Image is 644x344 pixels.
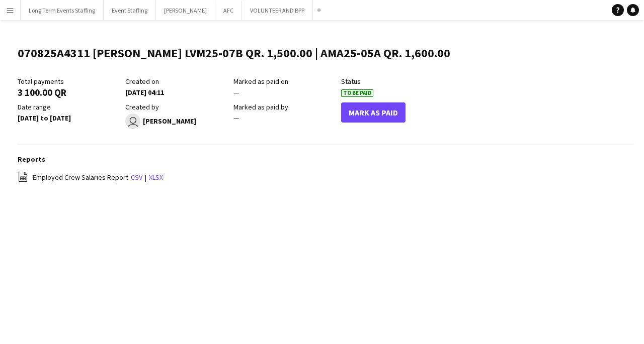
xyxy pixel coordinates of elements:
div: 3 100.00 QR [18,88,120,97]
span: — [233,113,239,123]
div: [PERSON_NAME] [125,113,228,129]
h1: 070825A4311 [PERSON_NAME] LVM25-07B QR. 1,500.00 | AMA25-05A QR. 1,600.00 [18,46,450,61]
div: | [18,171,634,184]
button: Event Staffing [104,1,156,20]
div: Created on [125,77,228,86]
div: Created by [125,102,228,111]
button: Mark As Paid [341,102,406,123]
span: To Be Paid [341,89,373,97]
button: [PERSON_NAME] [156,1,215,20]
div: Status [341,77,444,86]
div: Total payments [18,77,120,86]
div: Marked as paid by [233,102,336,111]
button: VOLUNTEER AND BPP [242,1,313,20]
button: Long Term Events Staffing [21,1,104,20]
div: [DATE] to [DATE] [18,113,120,123]
a: csv [131,173,142,182]
div: Marked as paid on [233,77,336,86]
div: [DATE] 04:11 [125,88,228,97]
div: Date range [18,102,120,111]
h3: Reports [18,155,634,164]
a: xlsx [149,173,163,182]
button: AFC [215,1,242,20]
span: — [233,88,239,97]
span: Employed Crew Salaries Report [33,173,128,182]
